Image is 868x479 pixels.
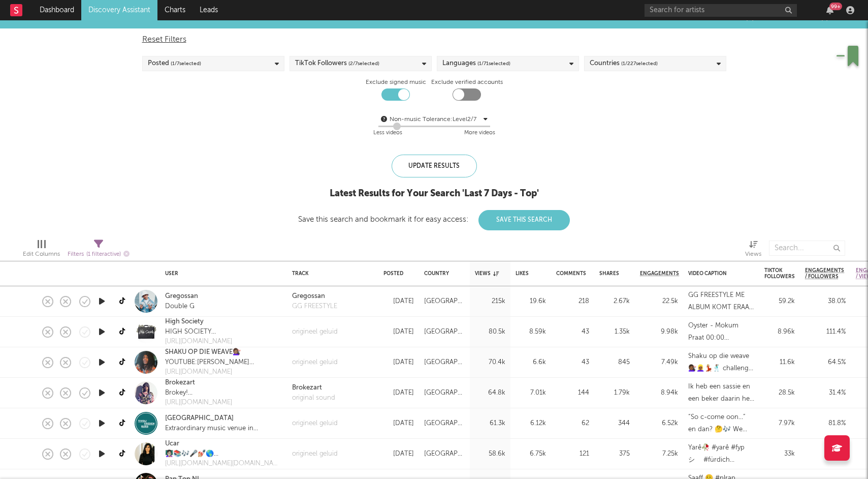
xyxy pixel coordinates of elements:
[165,439,179,449] a: Ucar
[599,326,630,338] div: 1.35k
[292,418,338,429] div: origineel geluid
[640,295,678,308] div: 22.5k
[599,356,630,369] div: 845
[556,295,589,308] div: 218
[645,4,797,17] input: Search for artists
[805,448,846,460] div: 22.0 %
[688,381,754,405] div: Ik heb een sassie en een beker daarin heb ik.. ready? @𝑲𝑨𝑴𝑰𝑰
[688,350,754,375] div: Shaku op die weave💇🏾‍♀️👱🏾‍♀️💃🏼🕺🏽 challenge is begonnen de beste video krijgt een prijs🤑💶🏆#shakuop...
[599,417,630,430] div: 344
[516,326,546,338] div: 8.59k
[298,188,570,200] div: Latest Results for Your Search ' Last 7 Days - Top '
[556,448,589,460] div: 121
[165,449,282,459] div: 👩🏻‍🏫📚🎶🎤💅🏼🌎 🍉🕊️ @Wayv Agency
[516,356,546,369] div: 6.6k
[621,57,658,70] span: ( 1 / 227 selected)
[383,271,409,277] div: Posted
[165,398,255,408] div: [URL][DOMAIN_NAME]
[424,271,460,277] div: Country
[292,302,337,312] a: GG FREESTYLE
[383,295,414,308] div: [DATE]
[165,327,282,337] div: HIGH SOCIETY Contact: [EMAIL_ADDRESS][DOMAIN_NAME] High Society in Concert🎤⬇️
[165,367,277,377] div: [URL][DOMAIN_NAME]
[556,387,589,399] div: 144
[68,235,130,265] div: Filters(1 filter active)
[745,235,761,265] div: Views
[475,417,505,430] div: 61.3k
[68,248,130,261] div: Filters
[464,127,495,139] div: More videos
[516,295,546,308] div: 19.6k
[475,448,505,460] div: 58.6k
[292,271,368,277] div: Track
[764,295,795,308] div: 59.2k
[348,57,379,70] span: ( 2 / 7 selected)
[424,417,465,430] div: [GEOGRAPHIC_DATA]
[383,326,414,338] div: [DATE]
[373,127,402,139] div: Less videos
[442,57,510,70] div: Languages
[383,417,414,430] div: [DATE]
[165,291,198,302] a: Gregossan
[599,387,630,399] div: 1.79k
[688,411,754,436] div: “So c-come oon…” en dan? 🤔🎶 We lieten One Direction-fans hun lyrics afmaken tijdens de @1D Party ...
[599,295,630,308] div: 2.67k
[292,327,338,337] div: origineel geluid
[764,417,795,430] div: 7.97k
[599,448,630,460] div: 375
[431,76,503,88] label: Exclude verified accounts
[475,295,505,308] div: 215k
[292,383,335,393] a: Brokezart
[383,387,414,399] div: [DATE]
[764,267,795,280] div: TikTok Followers
[298,216,570,223] div: Save this search and bookmark it for easy access:
[165,459,282,469] a: [URL][DOMAIN_NAME][DOMAIN_NAME]
[805,326,846,338] div: 111.4 %
[764,448,795,460] div: 33k
[805,295,846,308] div: 38.0 %
[688,271,739,277] div: Video Caption
[165,378,195,388] a: Brokezart
[366,76,426,88] label: Exclude signed music
[424,356,465,369] div: [GEOGRAPHIC_DATA]
[475,271,499,277] div: Views
[516,448,546,460] div: 6.75k
[292,449,338,459] a: origineel geluid
[764,326,795,338] div: 8.96k
[165,424,282,434] div: Extraordinary music venue in [GEOGRAPHIC_DATA] 🎶
[640,326,678,338] div: 9.98k
[390,113,481,126] div: Non-music Tolerance: Level 2 / 7
[165,302,198,312] div: Double G
[292,291,337,302] a: Gregossan
[805,387,846,399] div: 31.4 %
[165,357,277,368] div: YOUTUBE:[PERSON_NAME] SNAPCHAT : EFFIEGOHARD1 SHAKU OP DIE WEAVE OUT NOW👇🏽
[475,326,505,338] div: 80.5k
[292,357,338,368] a: origineel geluid
[556,356,589,369] div: 43
[769,241,845,256] input: Search...
[86,252,121,257] span: ( 1 filter active)
[392,155,477,177] div: Update Results
[640,417,678,430] div: 6.52k
[688,320,754,344] div: Oyster - Mokum Praat 00:00 ONLINE‼️ #[GEOGRAPHIC_DATA] #highsociety #vjp #fyp
[556,417,589,430] div: 62
[171,57,201,70] span: ( 1 / 7 selected)
[640,387,678,399] div: 8.94k
[475,387,505,399] div: 64.8k
[805,267,844,280] span: Engagements / Followers
[292,393,335,403] a: original sound
[165,317,204,327] a: High Society
[475,356,505,369] div: 70.4k
[165,413,234,424] a: [GEOGRAPHIC_DATA]
[165,271,277,277] div: User
[295,57,379,70] div: TikTok Followers
[805,417,846,430] div: 81.8 %
[165,388,255,398] div: Brokey! OUT OF PLACE OUT NOW👇
[383,448,414,460] div: [DATE]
